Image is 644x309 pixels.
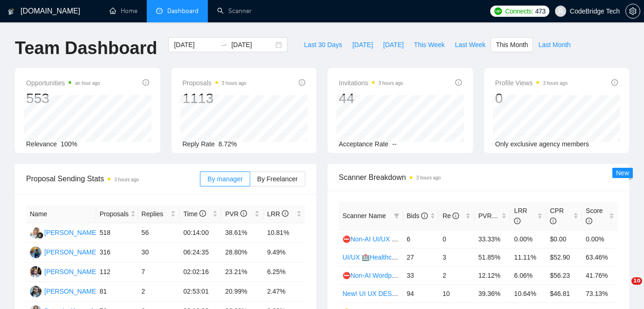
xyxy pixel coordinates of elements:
[26,89,100,107] div: 553
[586,218,592,224] span: info-circle
[352,40,373,50] span: [DATE]
[452,213,459,219] span: info-circle
[383,40,404,50] span: [DATE]
[61,140,77,148] span: 100%
[220,41,227,48] span: swap-right
[347,37,378,52] button: [DATE]
[37,232,43,239] img: gigradar-bm.png
[96,243,138,262] td: 316
[407,212,428,220] span: Bids
[455,40,486,50] span: Last Week
[75,81,100,86] time: an hour ago
[339,77,403,89] span: Invitations
[15,37,157,59] h1: Team Dashboard
[179,282,221,302] td: 02:53:01
[44,247,98,257] div: [PERSON_NAME]
[231,40,274,50] input: End date
[222,81,247,86] time: 3 hours ago
[221,262,263,282] td: 23.21%
[439,284,475,302] td: 10
[183,210,206,218] span: Time
[142,209,169,219] span: Replies
[304,40,342,50] span: Last 30 Days
[514,207,527,225] span: LRR
[403,284,439,302] td: 94
[282,210,288,217] span: info-circle
[219,140,237,148] span: 8.72%
[557,8,564,14] span: user
[138,243,180,262] td: 30
[343,272,404,279] a: ⛔Non-AI Wordpress
[8,4,14,19] img: logo
[626,7,640,15] span: setting
[339,89,403,107] div: 44
[533,37,575,52] button: Last Month
[535,6,545,16] span: 473
[625,7,640,15] a: setting
[582,266,618,284] td: 41.76%
[582,230,618,248] td: 0.00%
[221,243,263,262] td: 28.80%
[44,267,138,277] div: [PERSON_NAME] Maloroshvylo
[299,79,305,86] span: info-circle
[30,287,98,295] a: KK[PERSON_NAME]
[96,262,138,282] td: 112
[394,213,399,219] span: filter
[450,37,491,52] button: Last Week
[183,77,247,89] span: Proposals
[550,218,556,224] span: info-circle
[179,243,221,262] td: 06:24:35
[96,223,138,243] td: 518
[403,230,439,248] td: 6
[474,248,510,266] td: 51.85%
[30,227,41,239] img: AK
[143,79,149,86] span: info-circle
[550,207,564,225] span: CPR
[263,282,305,302] td: 2.47%
[257,175,298,183] span: By Freelancer
[267,210,288,218] span: LRR
[343,254,473,261] a: UI/UX 🏥Healthcare/Wellness/Sports/Fitness
[510,248,546,266] td: 11.11%
[167,7,199,15] span: Dashboard
[546,248,582,266] td: $52.90
[26,140,57,148] span: Relevance
[474,284,510,302] td: 39.36%
[586,207,603,225] span: Score
[299,37,347,52] button: Last 30 Days
[392,209,401,223] span: filter
[514,218,521,224] span: info-circle
[183,89,247,107] div: 1113
[30,266,41,278] img: DM
[44,286,98,296] div: [PERSON_NAME]
[443,212,459,220] span: Re
[455,79,462,86] span: info-circle
[30,248,98,255] a: SA[PERSON_NAME]
[110,7,137,15] a: homeHome
[343,212,386,220] span: Scanner Name
[414,40,445,50] span: This Week
[510,284,546,302] td: 10.64%
[183,140,215,148] span: Reply Rate
[546,284,582,302] td: $46.81
[631,277,642,285] span: 10
[616,169,629,177] span: New
[179,262,221,282] td: 02:02:16
[474,266,510,284] td: 12.12%
[612,277,635,300] iframe: Intercom live chat
[225,210,247,218] span: PVR
[495,77,568,89] span: Profile Views
[263,262,305,282] td: 6.25%
[138,223,180,243] td: 56
[510,230,546,248] td: 0.00%
[392,140,397,148] span: --
[138,282,180,302] td: 2
[100,209,129,219] span: Proposals
[96,205,138,223] th: Proposals
[339,140,389,148] span: Acceptance Rate
[439,230,475,248] td: 0
[582,248,618,266] td: 63.46%
[378,81,403,86] time: 3 hours ago
[217,7,252,15] a: searchScanner
[30,268,138,275] a: DM[PERSON_NAME] Maloroshvylo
